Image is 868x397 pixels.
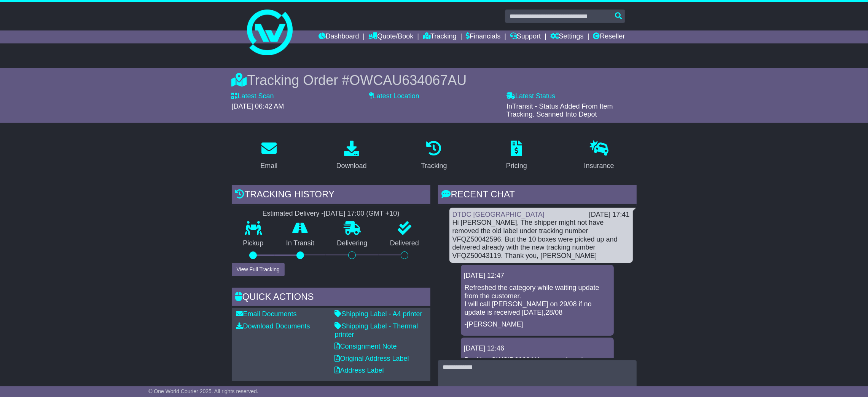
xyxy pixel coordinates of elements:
[349,72,467,88] span: OWCAU634067AU
[368,30,413,43] a: Quote/Book
[275,239,326,248] p: In Transit
[232,92,274,101] label: Latest Scan
[501,138,532,174] a: Pricing
[589,211,630,219] div: [DATE] 17:41
[232,102,284,110] span: [DATE] 06:42 AM
[324,210,400,218] div: [DATE] 17:00 (GMT +10)
[584,161,614,171] div: Insurance
[466,30,500,43] a: Financials
[331,138,372,174] a: Download
[465,284,610,317] p: Refreshed the category while waiting update from the customer. I will call [PERSON_NAME] on 29/08...
[232,72,637,88] div: Tracking Order #
[236,310,297,318] a: Email Documents
[335,367,384,374] a: Address Label
[255,138,282,174] a: Email
[148,388,258,394] span: © One World Courier 2025. All rights reserved.
[579,138,619,174] a: Insurance
[336,161,367,171] div: Download
[335,355,409,362] a: Original Address Label
[335,343,397,350] a: Consignment Note
[593,30,625,43] a: Reseller
[335,310,422,318] a: Shipping Label - A4 printer
[236,322,310,330] a: Download Documents
[506,161,527,171] div: Pricing
[421,161,447,171] div: Tracking
[506,92,555,101] label: Latest Status
[326,239,379,248] p: Delivering
[506,102,613,118] span: InTransit - Status Added From Item Tracking. Scanned Into Depot
[232,239,275,248] p: Pickup
[465,320,610,329] p: -[PERSON_NAME]
[464,272,611,280] div: [DATE] 12:47
[452,211,545,218] a: DTDC [GEOGRAPHIC_DATA]
[369,92,419,101] label: Latest Location
[464,344,611,353] div: [DATE] 12:46
[319,30,359,43] a: Dashboard
[379,239,430,248] p: Delivered
[550,30,584,43] a: Settings
[465,356,610,373] p: Booking OWCID3000AU was assigned to Team2.
[423,30,456,43] a: Tracking
[335,322,418,338] a: Shipping Label - Thermal printer
[452,219,630,260] div: Hi [PERSON_NAME], The shipper might not have removed the old label under tracking number VFQZ5004...
[510,30,541,43] a: Support
[438,185,637,206] div: RECENT CHAT
[232,288,430,308] div: Quick Actions
[260,161,277,171] div: Email
[232,185,430,206] div: Tracking history
[232,263,285,276] button: View Full Tracking
[232,210,430,218] div: Estimated Delivery -
[416,138,452,174] a: Tracking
